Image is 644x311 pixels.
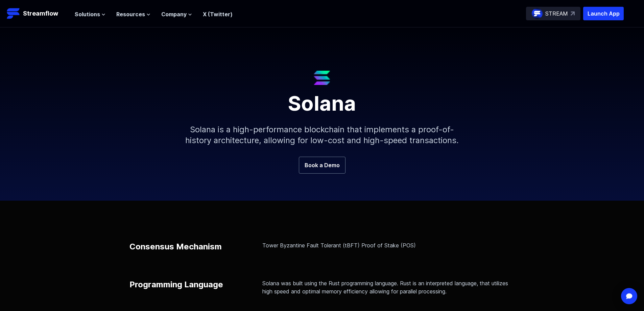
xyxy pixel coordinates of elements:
button: Solutions [75,10,105,18]
a: STREAM [526,7,580,20]
p: Programming Language [129,279,223,290]
p: Tower Byzantine Fault Tolerant (tBFT) Proof of Stake (POS) [262,241,515,249]
p: Streamflow [23,9,58,18]
p: Solana is a high-performance blockchain that implements a proof-of-history architecture, allowing... [177,113,468,157]
span: Solutions [75,10,100,18]
button: Company [161,10,192,18]
img: top-right-arrow.svg [571,12,575,16]
img: Streamflow Logo [7,7,20,20]
img: streamflow-logo-circle.png [532,8,543,19]
a: X (Twitter) [203,11,233,18]
span: Company [161,10,187,18]
p: Solana was built using the Rust programming language. Rust is an interpreted language, that utili... [262,279,515,295]
p: Consensus Mechanism [129,241,222,252]
h1: Solana [160,85,484,113]
img: Solana [314,71,330,85]
div: Open Intercom Messenger [621,288,637,304]
span: Resources [116,10,145,18]
button: Resources [116,10,150,18]
button: Launch App [583,7,624,20]
a: Book a Demo [299,157,345,174]
p: STREAM [545,9,568,18]
a: Streamflow [7,7,68,20]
